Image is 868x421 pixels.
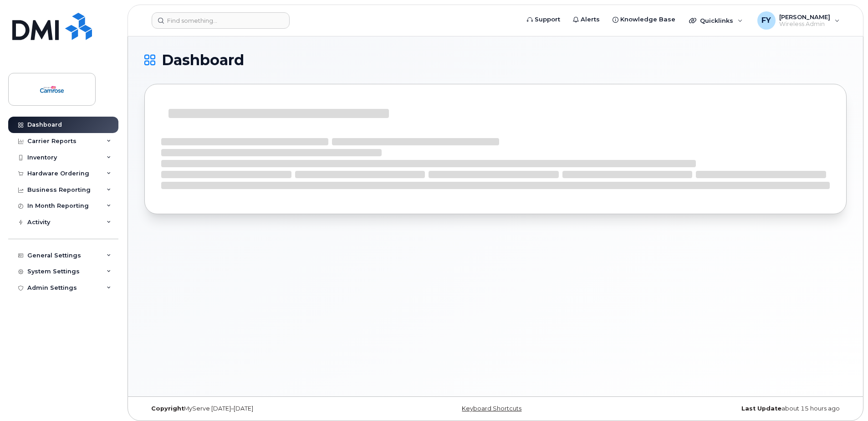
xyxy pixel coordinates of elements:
[151,405,184,412] strong: Copyright
[144,405,378,412] div: MyServe [DATE]–[DATE]
[741,405,781,412] strong: Last Update
[162,53,244,67] span: Dashboard
[462,405,521,412] a: Keyboard Shortcuts
[613,405,847,412] div: about 15 hours ago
